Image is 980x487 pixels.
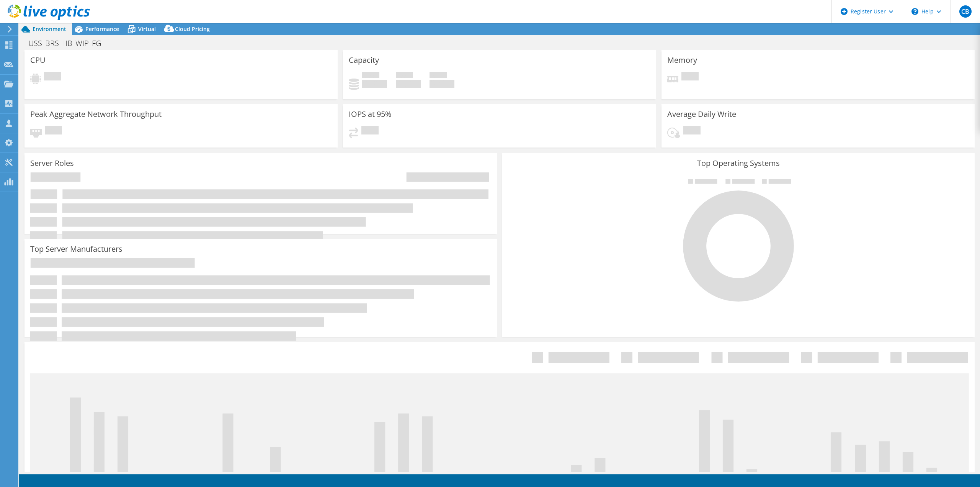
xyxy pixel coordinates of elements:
[667,110,736,118] h3: Average Daily Write
[430,72,447,80] span: Total
[362,72,379,80] span: Used
[44,72,61,82] span: Pending
[138,25,156,33] span: Virtual
[30,56,46,64] h3: CPU
[30,245,122,253] h3: Top Server Manufacturers
[396,72,413,80] span: Free
[911,8,918,15] svg: \n
[45,126,62,136] span: Pending
[959,5,972,18] span: CB
[362,80,387,88] h4: 0 GiB
[30,110,162,118] h3: Peak Aggregate Network Throughput
[430,80,454,88] h4: 0 GiB
[396,80,421,88] h4: 0 GiB
[349,56,379,64] h3: Capacity
[25,39,113,48] h1: USS_BRS_HB_WIP_FG
[683,126,701,136] span: Pending
[681,72,699,82] span: Pending
[361,126,379,136] span: Pending
[667,56,697,64] h3: Memory
[349,110,392,118] h3: IOPS at 95%
[175,25,210,33] span: Cloud Pricing
[508,159,969,167] h3: Top Operating Systems
[33,25,66,33] span: Environment
[30,159,74,167] h3: Server Roles
[85,25,119,33] span: Performance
